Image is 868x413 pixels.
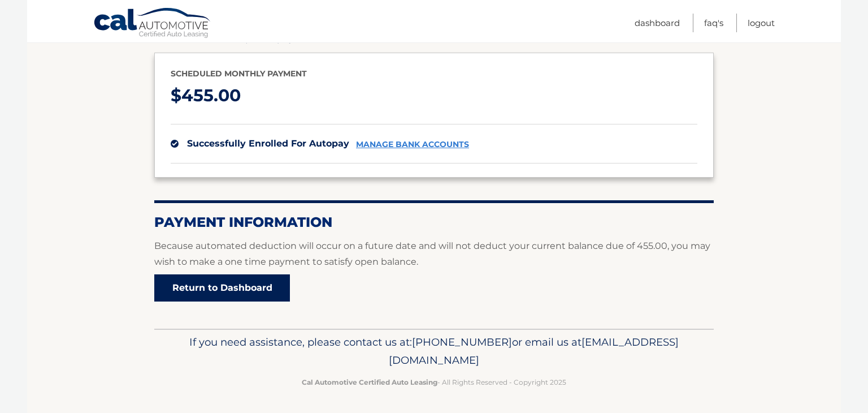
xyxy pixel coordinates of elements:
[412,335,512,349] span: [PHONE_NUMBER]
[302,378,437,386] strong: Cal Automotive Certified Auto Leasing
[748,14,775,32] a: Logout
[154,238,714,270] p: Because automated deduction will occur on a future date and will not deduct your current balance ...
[171,67,697,81] p: Scheduled monthly payment
[635,14,680,32] a: Dashboard
[171,81,697,111] p: $
[162,376,706,388] p: - All Rights Reserved - Copyright 2025
[171,140,179,148] img: check.svg
[356,140,469,149] a: manage bank accounts
[154,274,290,302] a: Return to Dashboard
[187,138,349,149] span: successfully enrolled for autopay
[704,14,723,32] a: FAQ's
[181,85,241,106] span: 455.00
[162,333,706,369] p: If you need assistance, please contact us at: or email us at
[154,214,714,231] h2: Payment Information
[93,7,212,40] a: Cal Automotive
